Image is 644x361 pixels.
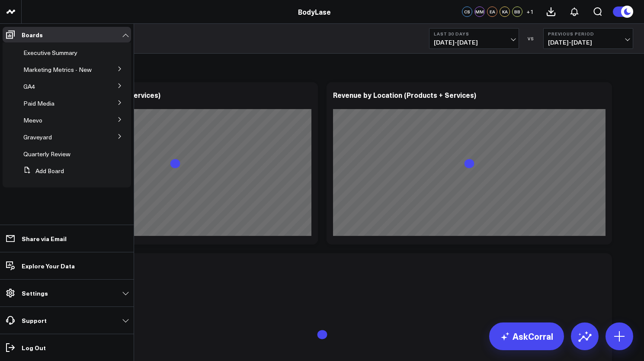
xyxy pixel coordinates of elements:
[23,49,77,56] a: Executive Summary
[20,163,64,179] button: Add Board
[298,7,331,16] a: BodyLase
[489,322,564,350] a: AskCorral
[525,6,535,17] button: +1
[462,6,472,17] div: CS
[512,6,522,17] div: BB
[543,28,633,49] button: Previous Period[DATE]-[DATE]
[23,82,35,90] span: GA4
[22,317,47,324] p: Support
[23,66,92,73] a: Marketing Metrics - New
[22,235,67,242] p: Share via Email
[429,28,519,49] button: Last 30 Days[DATE]-[DATE]
[333,90,476,100] div: Revenue by Location (Products + Services)
[23,48,77,57] span: Executive Summary
[3,340,131,355] a: Log Out
[23,117,42,124] a: Meevo
[22,31,43,38] p: Boards
[23,99,54,107] span: Paid Media
[434,39,514,46] span: [DATE] - [DATE]
[23,134,52,141] a: Graveyard
[22,290,48,297] p: Settings
[23,65,92,74] span: Marketing Metrics - New
[474,6,485,17] div: MM
[523,36,539,41] div: VS
[23,150,70,158] span: Quarterly Review
[434,31,514,36] b: Last 30 Days
[23,116,42,124] span: Meevo
[500,6,510,17] div: KA
[23,83,35,90] a: GA4
[22,344,46,351] p: Log Out
[548,31,628,36] b: Previous Period
[526,9,534,15] span: + 1
[548,39,628,46] span: [DATE] - [DATE]
[22,262,75,269] p: Explore Your Data
[487,6,497,17] div: EA
[23,133,52,141] span: Graveyard
[23,151,70,158] a: Quarterly Review
[23,100,54,107] a: Paid Media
